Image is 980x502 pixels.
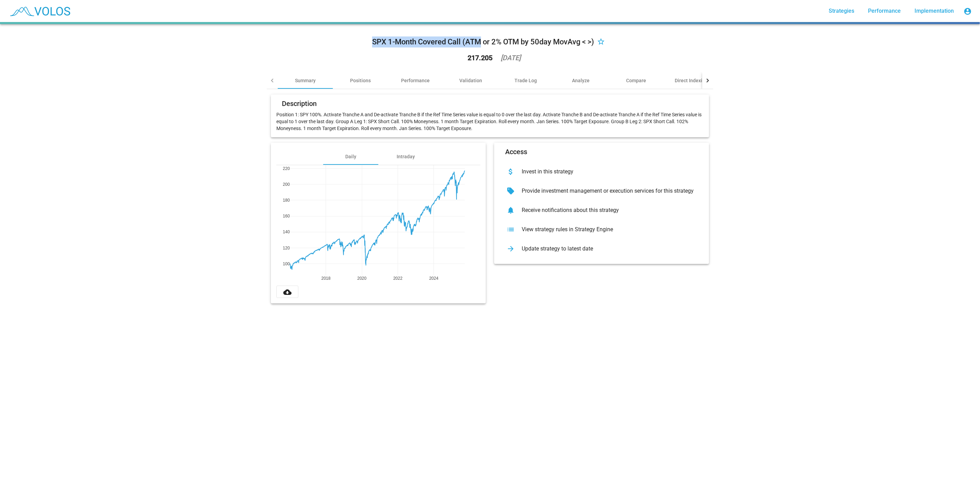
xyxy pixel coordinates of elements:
mat-icon: account_circle [963,7,972,15]
div: 217.205 [468,54,492,61]
mat-card-title: Description [282,100,317,107]
button: Receive notifications about this strategy [500,201,704,220]
mat-icon: list [505,224,516,235]
button: Provide investment management or execution services for this strategy [500,181,704,201]
div: Compare [626,77,646,84]
div: Performance [401,77,430,84]
div: Direct Indexing [675,77,708,84]
div: Validation [459,77,482,84]
mat-icon: cloud_download [283,288,292,296]
div: SPX 1-Month Covered Call (ATM or 2% OTM by 50day MovAvg < >) [372,36,594,47]
span: Performance [868,8,901,14]
button: Update strategy to latest date [500,239,704,258]
mat-icon: attach_money [505,166,516,177]
span: Implementation [915,8,954,14]
div: Trade Log [515,77,537,84]
mat-icon: sell [505,185,516,196]
div: Summary [295,77,316,84]
div: Analyze [572,77,590,84]
span: Strategies [829,8,854,14]
summary: DescriptionPosition 1: SPY 100%. Activate Tranche A and De-activate Tranche B if the Ref Time Ser... [267,89,713,309]
div: View strategy rules in Strategy Engine [516,226,698,233]
div: Provide investment management or execution services for this strategy [516,188,698,194]
img: blue_transparent.png [6,2,74,20]
div: Invest in this strategy [516,168,698,175]
button: View strategy rules in Strategy Engine [500,220,704,239]
div: Update strategy to latest date [516,245,698,252]
mat-icon: notifications [505,205,516,216]
div: Daily [345,153,356,160]
p: Position 1: SPY 100%. Activate Tranche A and De-activate Tranche B if the Ref Time Series value i... [276,111,704,132]
div: Intraday [397,153,415,160]
a: Strategies [823,5,860,17]
div: [DATE] [501,54,521,61]
mat-card-title: Access [505,148,527,155]
div: Positions [350,77,371,84]
mat-icon: star_border [597,38,605,46]
a: Performance [862,5,906,17]
a: Implementation [909,5,959,17]
button: Invest in this strategy [500,162,704,181]
div: Receive notifications about this strategy [516,207,698,214]
mat-icon: arrow_forward [505,243,516,254]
